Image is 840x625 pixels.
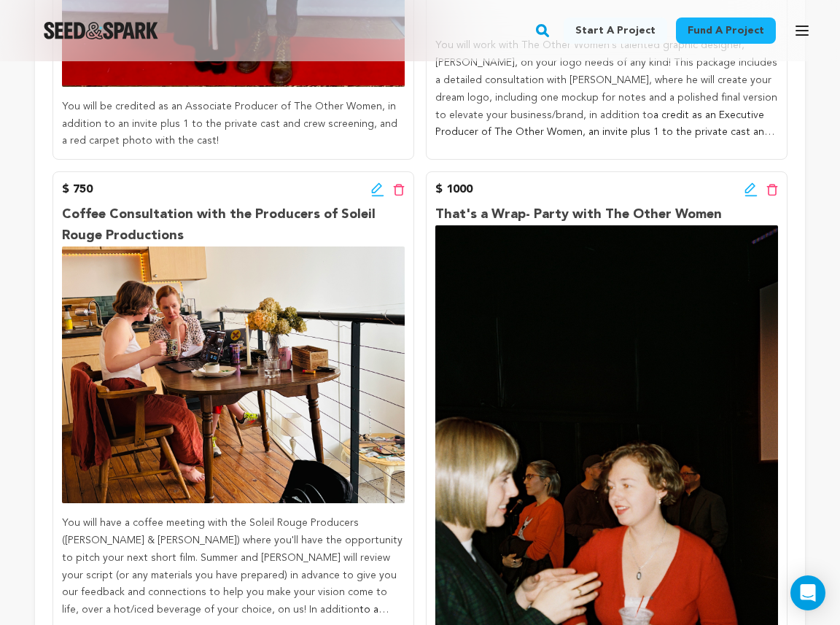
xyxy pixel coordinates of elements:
p: You will be credited as an Associate Producer of The Other Women, in addition to an invite plus 1... [62,98,405,150]
img: incentive [62,246,405,504]
a: Fund a project [676,18,776,44]
p: You will work with The Other Women's talented graphic designer, [PERSON_NAME], on your logo needs... [435,37,778,141]
p: $ 750 [62,181,93,198]
a: Start a project [564,18,667,44]
a: Seed&Spark Homepage [44,22,158,39]
p: Coffee Consultation with the Producers of Soleil Rouge Productions [62,204,405,246]
div: Open Intercom Messenger [790,575,825,610]
img: Seed&Spark Logo Dark Mode [44,22,158,39]
p: $ 1000 [435,181,472,198]
p: You will have a coffee meeting with the Soleil Rouge Producers ([PERSON_NAME] & [PERSON_NAME]) wh... [62,515,405,619]
span: a credit as an Executive Producer of The Other Women, an invite plus 1 to the private cast and cr... [435,110,775,155]
p: That's a Wrap- Party with The Other Women [435,204,778,225]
